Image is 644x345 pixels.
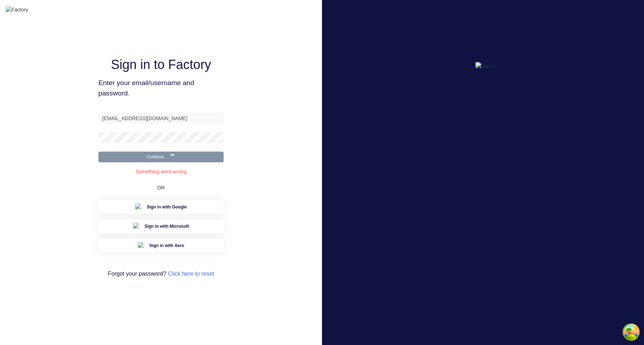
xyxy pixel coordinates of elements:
span: Sign in with Microsoft [145,223,189,230]
button: Open Tanstack query devtools [624,325,638,339]
img: Sign in [475,62,497,70]
span: Sign in with Google [147,204,187,210]
span: Enter your email/username and password. [98,78,224,99]
span: Sign in with Xero [149,242,184,249]
input: Email/Username [98,113,224,124]
button: Microsoft Sign inSign in with Microsoft [98,220,224,233]
button: Google Sign inSign in with Google [98,200,224,214]
button: Continue [98,152,224,162]
button: Xero Sign inSign in with Xero [98,239,224,252]
span: Forgot your password? [108,270,214,278]
img: Microsoft Sign in [133,223,140,230]
img: Google Sign in [135,203,142,211]
a: Click here to reset [168,271,214,277]
div: OR [157,176,165,200]
img: Xero Sign in [138,242,145,249]
h1: Sign in to Factory [111,57,211,72]
div: Something went wrong [136,168,186,176]
img: Factory [6,6,28,14]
